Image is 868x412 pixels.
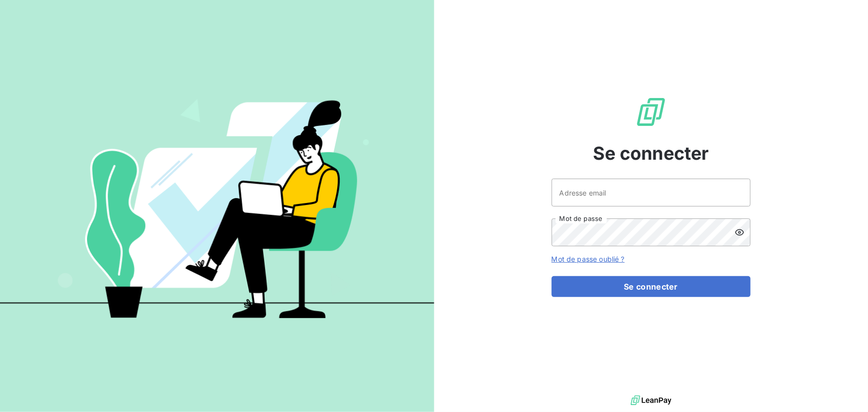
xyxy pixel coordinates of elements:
[635,96,667,128] img: Logo LeanPay
[593,140,709,167] span: Se connecter
[631,393,672,408] img: logo
[552,255,625,263] a: Mot de passe oublié ?
[552,276,751,297] button: Se connecter
[552,179,751,206] input: placeholder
